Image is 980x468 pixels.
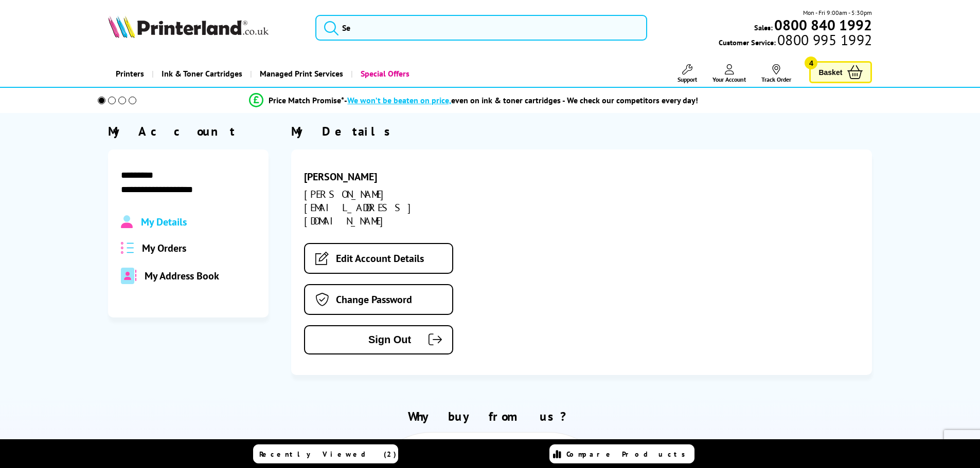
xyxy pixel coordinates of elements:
a: Special Offers [351,61,417,87]
span: Mon - Fri 9:00am - 5:30pm [803,8,872,17]
span: Sign Out [320,334,411,346]
span: Price Match Promise* [269,95,344,105]
button: Sign Out [304,325,453,354]
span: Recently Viewed (2) [259,450,397,459]
li: modal_Promise [84,91,864,109]
span: Basket [818,65,842,79]
a: Printers [108,61,152,87]
input: Se [315,15,647,41]
a: Printerland Logo [108,15,303,40]
span: My Orders [142,241,186,255]
img: all-order.svg [121,242,134,254]
span: Your Account [712,76,746,83]
img: address-book-duotone-solid.svg [121,268,136,284]
span: 0800 995 1992 [776,35,872,45]
div: [PERSON_NAME][EMAIL_ADDRESS][DOMAIN_NAME] [304,188,487,228]
a: Recently Viewed (2) [253,444,398,463]
a: Change Password [304,284,453,315]
span: Sales: [754,23,773,32]
span: Support [678,76,697,83]
span: My Details [141,215,187,229]
span: We won’t be beaten on price, [347,95,451,105]
a: Managed Print Services [250,61,351,87]
a: Your Account [712,64,746,83]
span: 4 [805,57,817,69]
a: Track Order [761,64,791,83]
b: 0800 840 1992 [774,15,872,34]
span: Ink & Toner Cartridges [162,61,242,87]
img: Profile.svg [121,215,133,229]
span: Customer Service: [719,35,872,47]
a: Compare Products [549,444,694,463]
div: - even on ink & toner cartridges - We check our competitors every day! [344,95,698,105]
a: Support [678,64,697,83]
a: Basket 4 [809,61,872,83]
div: [PERSON_NAME] [304,170,487,183]
a: Ink & Toner Cartridges [152,61,250,87]
div: My Details [291,123,872,139]
img: Printerland Logo [108,15,269,38]
h2: Why buy from us? [108,408,872,424]
span: Compare Products [566,450,691,459]
span: My Address Book [145,269,219,283]
a: Edit Account Details [304,243,453,274]
a: 0800 840 1992 [773,20,872,30]
div: My Account [108,123,269,139]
